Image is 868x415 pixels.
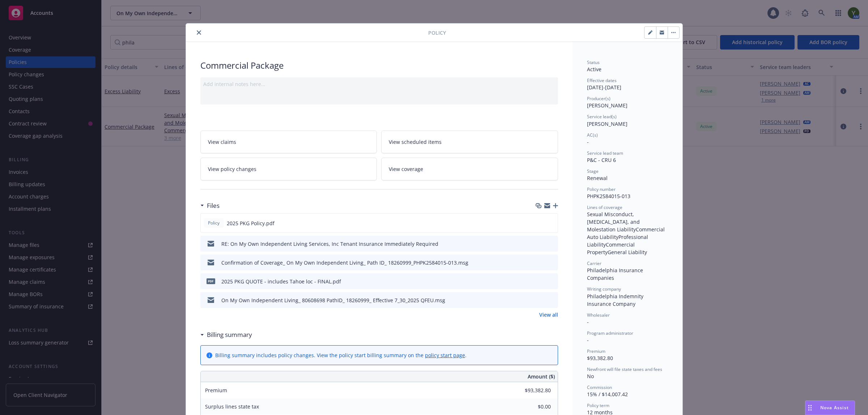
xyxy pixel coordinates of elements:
button: Nova Assist [805,401,855,415]
div: On My Own Independent Living_ 80608698 PathID_ 18260999_ Effective 7_30_2025 QFEU.msg [221,296,445,304]
span: Professional Liability [587,234,650,248]
span: Lines of coverage [587,204,622,210]
button: download file [537,219,542,227]
span: Philadelphia Indemnity Insurance Company [587,293,645,307]
span: Wholesaler [587,312,610,318]
div: Files [200,201,220,210]
span: View scheduled items [389,138,442,146]
span: Surplus lines state tax [205,403,259,410]
div: Billing summary [200,330,252,339]
span: 2025 PKG Policy.pdf [227,219,275,227]
button: download file [537,296,543,304]
span: No [587,373,594,380]
span: - [587,337,589,343]
button: download file [537,240,543,248]
span: Policy [428,29,446,37]
span: View claims [208,138,236,146]
span: Renewal [587,175,608,181]
div: Commercial Package [200,59,558,72]
span: Program administrator [587,330,633,336]
div: RE: On My Own Independent Living Services, Inc Tenant Insurance Immediately Required [221,240,438,248]
span: Policy number [587,186,616,192]
div: [DATE] - [DATE] [587,77,668,91]
span: Active [587,66,601,73]
button: preview file [549,296,555,304]
h3: Billing summary [207,330,252,339]
span: 15% / $14,007.42 [587,391,628,398]
span: Status [587,59,600,65]
div: Confirmation of Coverage_ On My Own Independent Living_ Path ID_ 18260999_PHPK2584015-013.msg [221,259,468,266]
span: Effective dates [587,77,617,84]
span: [PERSON_NAME] [587,120,627,127]
a: View policy changes [200,158,377,180]
span: Commercial Auto Liability [587,226,666,240]
button: preview file [549,259,555,266]
span: Commission [587,384,612,390]
span: pdf [207,278,215,284]
span: Premium [205,387,227,394]
span: Producer(s) [587,95,610,102]
span: General Liability [608,249,647,256]
span: P&C - CRU 6 [587,157,616,163]
span: Policy [207,220,221,226]
a: policy start page [425,352,465,359]
button: preview file [549,278,555,285]
button: download file [537,278,543,285]
button: close [195,28,203,37]
span: Writing company [587,286,621,292]
span: - [587,318,589,325]
a: View scheduled items [381,131,558,153]
button: download file [537,259,543,266]
span: Policy term [587,402,609,408]
div: Drag to move [805,401,814,415]
span: Commercial Property [587,241,636,256]
div: Add internal notes here... [203,80,555,88]
span: Newfront will file state taxes and fees [587,366,662,372]
span: Service lead(s) [587,114,617,120]
a: View coverage [381,158,558,180]
span: Stage [587,168,599,174]
input: 0.00 [508,401,555,412]
span: Sexual Misconduct, [MEDICAL_DATA], and Molestation Liability [587,211,641,233]
span: Carrier [587,260,601,266]
button: preview file [548,219,555,227]
input: 0.00 [508,385,555,396]
a: View claims [200,131,377,153]
span: View policy changes [208,165,256,173]
div: 2025 PKG QUOTE - includes Tahoe loc - FINAL.pdf [221,278,341,285]
span: $93,382.80 [587,355,613,361]
div: Billing summary includes policy changes. View the policy start billing summary on the . [215,351,467,359]
button: preview file [549,240,555,248]
span: PHPK2584015-013 [587,193,630,200]
span: View coverage [389,165,423,173]
h3: Files [207,201,220,210]
span: Service lead team [587,150,623,156]
a: View all [539,311,558,318]
span: Philadelphia Insurance Companies [587,267,644,281]
span: AC(s) [587,132,598,138]
span: - [587,138,589,145]
span: Nova Assist [820,405,849,411]
span: Premium [587,348,605,354]
span: Amount ($) [528,373,555,380]
span: [PERSON_NAME] [587,102,627,109]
